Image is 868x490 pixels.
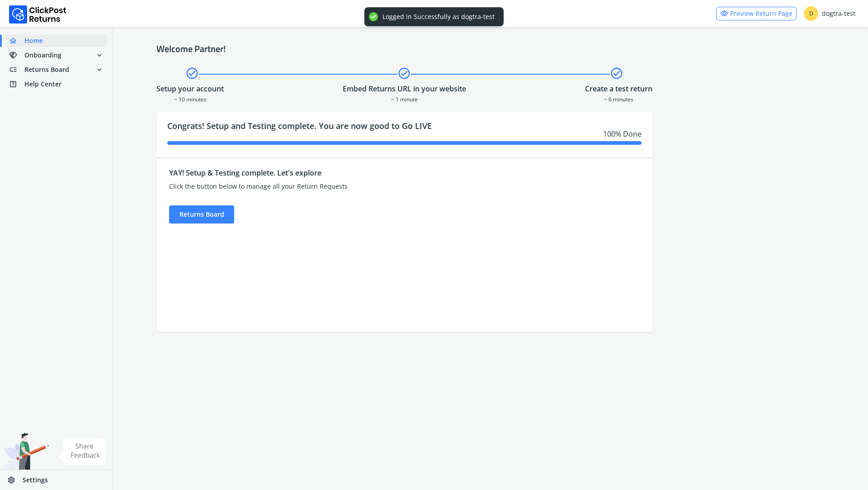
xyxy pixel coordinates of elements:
img: share feedback [57,438,106,465]
span: check_circle [185,65,199,81]
div: Click the button below to manage all your Return Requests [169,182,515,191]
span: check_circle [610,65,623,81]
span: D [804,6,818,21]
span: help_center [9,78,24,90]
span: Help Center [24,80,61,89]
a: visibilityPreview Return Page [716,7,797,20]
div: Setup your account [156,83,224,94]
span: expand_more [95,49,104,62]
span: Home [24,36,43,45]
h4: Welcome Partner! [156,43,825,54]
div: YAY! Setup & Testing complete. Let's explore [169,167,515,178]
div: Create a test return [585,83,652,94]
div: dogtra-test [804,6,855,21]
div: Congrats! Setup and Testing complete. You are now good to Go LIVE [156,112,652,157]
a: help_centerHelp Center [5,78,107,90]
span: settings [7,474,23,486]
div: ~ 1 minute [343,94,466,103]
span: Settings [23,476,48,485]
span: handshake [9,49,24,62]
span: Returns Board [24,65,69,74]
span: home [9,34,24,47]
span: visibility [720,7,728,20]
span: Onboarding [24,51,61,60]
span: expand_more [95,63,104,76]
div: 100 % Done [167,128,642,139]
div: ~ 10 minutes [156,94,224,103]
div: Logged In Successfully as dogtra-test [382,13,495,21]
span: low_priority [9,63,24,76]
div: Returns Board [169,205,234,224]
div: ~ 6 minutes [585,94,652,103]
span: check_circle [397,65,411,81]
a: homeHome [5,34,107,47]
img: Logo [9,5,66,24]
div: Embed Returns URL in your website [343,83,466,94]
